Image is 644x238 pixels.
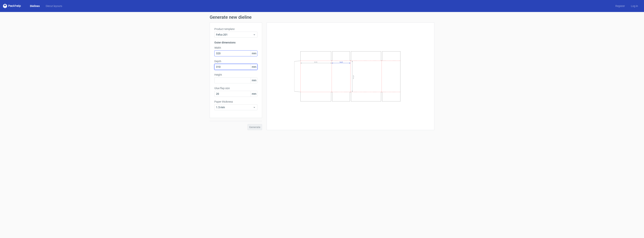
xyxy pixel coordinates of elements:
label: Glue flap size [214,86,257,90]
label: Paper thickness [214,100,257,104]
text: Width [314,61,318,63]
text: Height [353,75,354,79]
text: Depth [340,61,343,63]
span: mm [251,91,257,97]
span: 1.5 mm [216,105,253,109]
span: mm [251,64,257,70]
label: Product template [214,27,257,31]
span: mm [251,51,257,56]
a: Log in [628,4,641,8]
a: Register [612,4,628,8]
label: Width [214,46,257,50]
h1: Generate new dieline [210,15,434,19]
label: Height [214,73,257,77]
a: Diecut layouts [43,4,65,8]
h3: Outer dimensions [214,41,257,44]
span: Fefco 201 [216,33,253,37]
span: mm [251,78,257,83]
a: Dielines [27,4,43,8]
label: Depth [214,59,257,63]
